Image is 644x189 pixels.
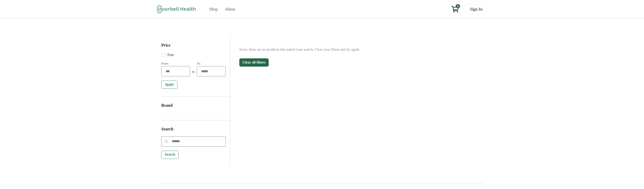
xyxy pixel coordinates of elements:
h5: Price [161,43,226,52]
span: 0 [456,4,460,8]
div: From: [161,62,190,66]
div: Shop [209,6,218,12]
a: About [222,4,238,14]
h5: Brand [161,103,226,112]
div: About [225,6,235,12]
a: Sign In [465,4,487,14]
div: To: [197,62,226,66]
p: to [192,69,194,76]
button: Clear all filters [239,58,269,67]
a: Shop [206,4,221,14]
button: Search [161,151,179,159]
button: Apply [161,80,177,89]
p: Sorry, there are no products that match your search. Clear your filters and try again. [239,47,473,52]
h5: Search [161,127,226,136]
p: Free [167,52,174,58]
a: View cart [449,4,461,14]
